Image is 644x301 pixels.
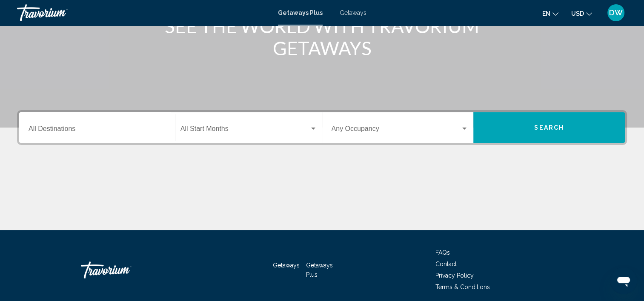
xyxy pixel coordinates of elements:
button: Change currency [571,7,592,20]
a: Contact [435,261,457,267]
a: Getaways [273,262,300,269]
a: FAQs [435,249,450,256]
span: Search [534,125,564,131]
button: Change language [542,7,558,20]
a: Travorium [81,257,166,283]
span: DW [609,9,623,17]
button: User Menu [605,4,627,22]
span: en [542,10,550,17]
a: Terms & Conditions [435,284,490,290]
div: Search widget [19,112,625,143]
button: Search [473,112,625,143]
iframe: Button to launch messaging window [610,267,637,294]
a: Privacy Policy [435,272,474,279]
a: Getaways [340,9,366,16]
a: Getaways Plus [278,9,323,16]
a: Travorium [17,4,269,21]
span: USD [571,10,584,17]
h1: SEE THE WORLD WITH TRAVORIUM GETAWAYS [163,15,482,59]
a: Getaways Plus [306,262,333,278]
